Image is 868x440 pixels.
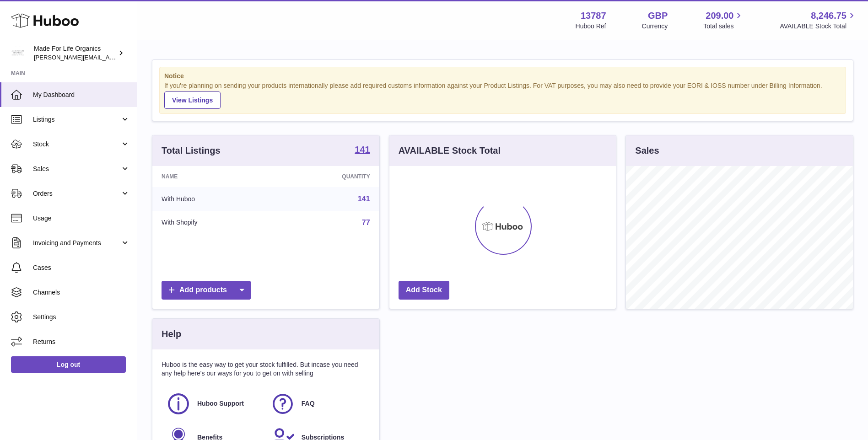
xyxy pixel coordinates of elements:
a: View Listings [164,91,221,109]
th: Name [152,166,275,187]
h3: Sales [635,145,659,157]
span: Returns [33,338,130,346]
a: 141 [355,145,370,156]
a: 141 [358,195,370,203]
a: 209.00 Total sales [703,10,744,31]
span: Orders [33,189,120,198]
a: Huboo Support [166,392,261,416]
a: Log out [11,356,126,373]
span: Total sales [703,22,744,31]
div: Made For Life Organics [34,44,116,62]
span: FAQ [302,399,315,408]
span: Sales [33,165,120,173]
a: FAQ [270,392,366,416]
span: Cases [33,263,130,272]
div: Currency [642,22,668,31]
td: With Huboo [152,187,275,211]
h3: Help [162,328,181,340]
span: Usage [33,214,130,223]
a: Add Stock [399,281,449,300]
a: 77 [362,219,370,226]
span: 8,246.75 [811,10,846,22]
span: Channels [33,288,130,297]
span: [PERSON_NAME][EMAIL_ADDRESS][PERSON_NAME][DOMAIN_NAME] [34,54,232,61]
h3: Total Listings [162,145,221,157]
span: Settings [33,313,130,322]
span: Listings [33,115,120,124]
strong: 13787 [581,10,606,22]
p: Huboo is the easy way to get your stock fulfilled. But incase you need any help here's our ways f... [162,360,370,378]
strong: 141 [355,145,370,154]
span: 209.00 [706,10,733,22]
span: My Dashboard [33,91,130,99]
td: With Shopify [152,211,275,235]
th: Quantity [275,166,379,187]
span: Huboo Support [197,399,244,408]
span: Invoicing and Payments [33,239,120,247]
div: Huboo Ref [576,22,606,31]
img: geoff.winwood@madeforlifeorganics.com [11,46,25,60]
a: 8,246.75 AVAILABLE Stock Total [780,10,857,31]
div: If you're planning on sending your products internationally please add required customs informati... [164,81,841,109]
a: Add products [162,281,251,300]
span: Stock [33,140,120,149]
span: AVAILABLE Stock Total [780,22,857,31]
h3: AVAILABLE Stock Total [399,145,501,157]
strong: Notice [164,72,841,80]
strong: GBP [648,10,668,22]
